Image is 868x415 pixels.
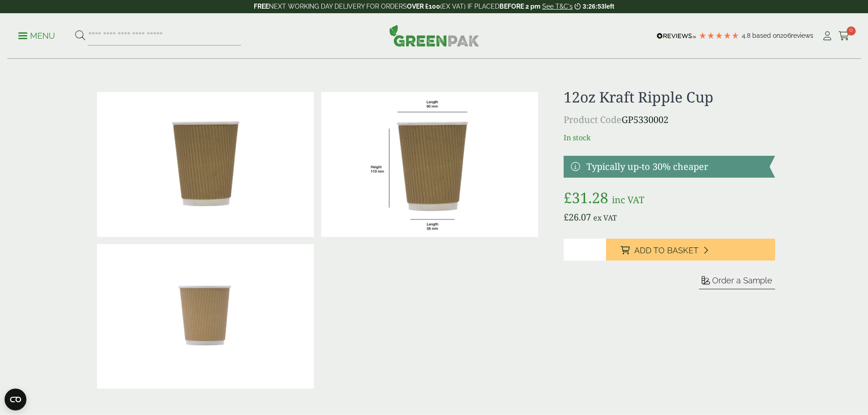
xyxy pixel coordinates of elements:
[699,31,740,40] div: 4.79 Stars
[564,113,775,127] p: GP5330002
[712,276,772,285] span: Order a Sample
[5,389,26,410] button: Open CMP widget
[583,3,605,10] span: 3:26:53
[97,92,314,237] img: 12oz Kraft Ripple Cup 0
[742,32,752,39] span: 4.8
[389,25,479,46] img: GreenPak Supplies
[564,113,621,126] span: Product Code
[605,3,614,10] span: left
[321,92,538,237] img: RippleCup_12oz
[254,3,269,10] strong: FREE
[752,32,780,39] span: Based on
[97,244,314,389] img: 12oz Kraft Ripple Cup Full Case Of 0
[564,188,608,207] bdi: 31.28
[780,32,791,39] span: 206
[18,31,55,41] p: Menu
[564,132,775,143] p: In stock
[564,211,591,223] bdi: 26.07
[612,194,644,206] span: inc VAT
[499,3,540,10] strong: BEFORE 2 pm
[18,31,55,40] a: Menu
[838,31,850,41] i: Cart
[564,88,775,106] h1: 12oz Kraft Ripple Cup
[699,275,775,289] button: Order a Sample
[606,239,775,261] button: Add to Basket
[564,211,569,223] span: £
[791,32,813,39] span: reviews
[593,213,617,223] span: ex VAT
[838,29,850,43] a: 0
[634,246,699,256] span: Add to Basket
[542,3,573,10] a: See T&C's
[847,26,856,36] span: 0
[822,31,833,41] i: My Account
[564,188,572,207] span: £
[657,33,696,39] img: REVIEWS.io
[407,3,440,10] strong: OVER £100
